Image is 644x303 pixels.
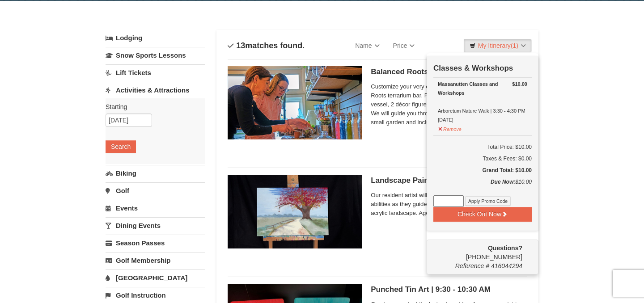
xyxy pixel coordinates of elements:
a: Activities & Attractions [106,82,205,98]
span: [PHONE_NUMBER] [433,244,522,261]
h6: Total Price: $10.00 [433,143,532,151]
h5: Landscape Painting | 9:00 - 10:30 AM [371,176,527,185]
a: Lodging [106,30,205,46]
button: Remove [438,122,462,134]
div: Massanutten Classes and Workshops [438,80,527,97]
a: Events [106,200,205,216]
span: Reference # [455,262,489,269]
a: My Itinerary(1) [464,39,532,52]
span: 13 [236,41,245,50]
strong: Classes & Workshops [433,64,513,72]
h4: matches found. [228,41,305,50]
strong: Due Now: [491,179,515,185]
button: Search [106,140,136,153]
button: Check Out Now [433,207,532,221]
button: Apply Promo Code [465,196,511,206]
a: Season Passes [106,235,205,251]
a: Golf [106,182,205,199]
a: Lift Tickets [106,64,205,81]
a: Dining Events [106,217,205,234]
h5: Punched Tin Art | 9:30 - 10:30 AM [371,285,527,294]
h5: Grand Total: $10.00 [433,166,532,175]
span: Customize your very own miniature garden at the Balanced Roots terrarium bar. Participants will s... [371,82,527,127]
h5: Balanced Roots Terrarium Bar Session [371,67,527,76]
a: Biking [106,165,205,181]
img: 6619869-1737-58392b11.jpg [228,175,362,248]
label: Starting [106,102,199,111]
a: Snow Sports Lessons [106,47,205,63]
a: Golf Membership [106,252,205,269]
a: Price [386,37,422,55]
span: (1) [511,42,518,49]
strong: $10.00 [512,80,527,88]
span: 416044294 [491,262,522,269]
a: Name [348,37,386,55]
a: [GEOGRAPHIC_DATA] [106,269,205,286]
strong: Questions? [488,244,522,252]
img: 18871151-30-393e4332.jpg [228,66,362,139]
div: $10.00 [433,177,532,195]
span: Our resident artist will help you discover your inner artistic abilities as they guide you step b... [371,191,527,218]
div: Taxes & Fees: $0.00 [433,154,532,163]
div: Arboretum Nature Walk | 3:30 - 4:30 PM [DATE] [438,80,527,124]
